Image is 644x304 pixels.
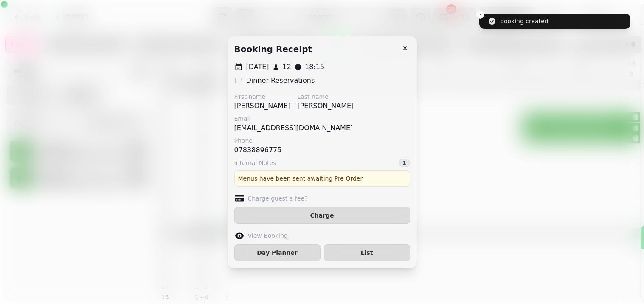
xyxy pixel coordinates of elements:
[242,212,403,218] span: Charge
[242,250,313,256] span: Day Planner
[234,114,353,123] label: Email
[248,231,288,240] label: View Booking
[234,145,282,155] p: 07838896775
[246,75,315,86] p: Dinner Reservations
[234,137,282,145] label: Phone
[305,62,324,72] p: 18:15
[234,159,276,167] span: Internal Notes
[297,101,354,111] p: [PERSON_NAME]
[331,250,403,256] span: List
[234,43,312,55] h2: Booking receipt
[234,207,410,224] button: Charge
[234,170,410,187] div: Menus have been sent awaiting Pre Order
[234,75,243,86] p: 🍽️
[234,101,291,111] p: [PERSON_NAME]
[234,123,353,133] p: [EMAIL_ADDRESS][DOMAIN_NAME]
[283,62,291,72] p: 12
[399,159,410,167] div: 1
[324,244,410,261] button: List
[246,62,269,72] p: [DATE]
[234,244,321,261] button: Day Planner
[248,194,308,203] label: Charge guest a fee?
[234,92,291,101] label: First name
[297,92,354,101] label: Last name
